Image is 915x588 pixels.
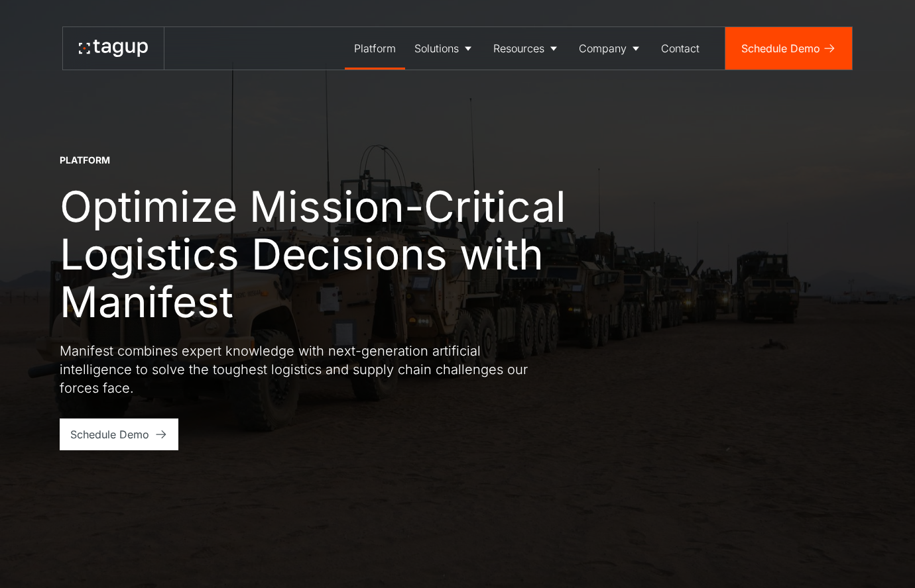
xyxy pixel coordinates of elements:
[579,40,627,56] div: Company
[570,27,652,70] a: Company
[60,183,617,326] h1: Optimize Mission-Critical Logistics Decisions with Manifest
[493,40,544,56] div: Resources
[725,27,852,70] a: Schedule Demo
[661,40,700,56] div: Contact
[484,27,570,70] a: Resources
[70,426,149,442] div: Schedule Demo
[60,342,537,397] p: Manifest combines expert knowledge with next-generation artificial intelligence to solve the toug...
[345,27,405,70] a: Platform
[405,27,484,70] a: Solutions
[354,40,396,56] div: Platform
[741,40,820,56] div: Schedule Demo
[414,40,459,56] div: Solutions
[60,418,178,450] a: Schedule Demo
[652,27,709,70] a: Contact
[60,154,110,167] div: Platform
